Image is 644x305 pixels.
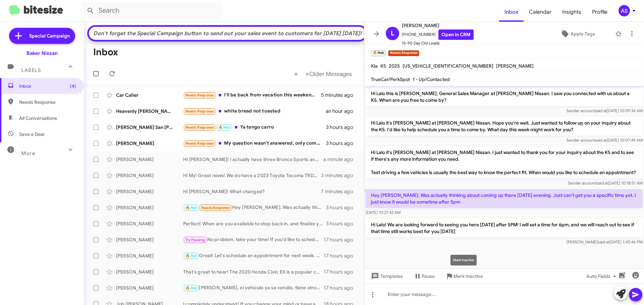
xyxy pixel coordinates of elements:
[290,67,356,81] nav: Page navigation example
[324,252,359,259] div: 17 hours ago
[116,124,183,131] div: [PERSON_NAME] San [PERSON_NAME]
[185,238,205,242] span: Try Pausing
[309,70,352,78] span: Older Messages
[294,70,298,78] span: «
[402,63,493,69] span: [US_VEHICLE_IDENTIFICATION_NUMBER]
[321,92,359,98] div: 5 minutes ago
[116,285,183,291] div: [PERSON_NAME]
[370,270,403,282] span: Templates
[183,91,321,99] div: I'll be back from vacation this weekend but my final offer is $37K and that was rejected.
[595,138,607,143] span: said at
[326,204,359,211] div: 3 hours ago
[595,108,607,113] span: said at
[306,70,309,78] span: »
[567,108,643,113] span: Sender account [DATE] 10:09:34 AM
[19,83,76,89] span: Inbox
[116,156,183,163] div: [PERSON_NAME]
[183,124,326,131] div: Ya tengo carro
[70,83,76,89] span: (4)
[326,220,359,227] div: 3 hours ago
[185,93,214,97] span: Needs Response
[323,156,359,163] div: a minute ago
[290,67,302,81] button: Previous
[619,5,630,16] div: AS
[366,189,643,208] p: Hey [PERSON_NAME]. Was actually thinking about coming up there [DATE] evening. Just can't get you...
[116,252,183,259] div: [PERSON_NAME]
[19,131,44,138] span: Save a Deal
[183,284,324,292] div: [PERSON_NAME], el vehiculo ya se vendio, tiene otro carro que le interese?
[402,40,474,47] span: 15-90 Day Old Leads
[21,67,41,73] span: Labels
[586,270,619,282] span: Auto Fields
[568,180,643,185] span: Sender account [DATE] 10:18:51 AM
[183,220,326,227] div: Perfect! When are you available to stop back in, and finalize your trade in?
[326,108,359,115] div: an hour ago
[567,138,643,143] span: Sender account [DATE] 10:07:49 AM
[453,270,483,282] span: Mark Inactive
[440,270,488,282] button: Mark Inactive
[587,2,613,22] a: Profile
[116,204,183,211] div: [PERSON_NAME]
[499,2,524,22] a: Inbox
[596,180,608,185] span: said at
[366,146,643,178] p: Hi Lalo it's [PERSON_NAME] at [PERSON_NAME] Nissan. I just wanted to thank you for your inquiry a...
[326,140,359,147] div: 3 hours ago
[326,124,359,131] div: 3 hours ago
[567,239,643,244] span: [PERSON_NAME] [DATE] 1:40:46 PM
[185,206,197,210] span: 🔥 Hot
[29,32,70,39] span: Special Campaign
[364,270,408,282] button: Templates
[366,87,643,106] p: Hi Lalo this is [PERSON_NAME], General Sales Manager at [PERSON_NAME] Nissan. I saw you connected...
[183,188,321,195] div: Hi [PERSON_NAME]! What changed?
[116,269,183,275] div: [PERSON_NAME]
[183,269,324,275] div: That's great to hear! The 2020 Honda Civic EX is a popular choice. Would you like to schedule a t...
[26,50,58,57] div: Baker Nissan
[116,172,183,179] div: [PERSON_NAME]
[524,2,557,22] a: Calendar
[371,50,385,56] small: 🔥 Hot
[183,140,326,147] div: My question wasn't answered, only come in for a test drive.
[116,92,183,98] div: Car Caller
[389,63,400,69] span: 2025
[324,236,359,243] div: 17 hours ago
[9,28,75,44] a: Special Campaign
[92,30,363,37] div: Don't forget the Special Campaign button to send out your sales event to customers for [DATE] [DA...
[438,29,474,40] a: Open in CRM
[613,5,637,16] button: AS
[371,63,378,69] span: Kia
[366,219,643,237] p: Hi Lalo! We are looking forward to seeing you here [DATE] after 5PM! I will set a time for 6pm, a...
[183,156,323,163] div: HI [PERSON_NAME]! I actually have three Bronco Sports available for you to see. When can you stop...
[366,117,643,136] p: Hi Lalo it's [PERSON_NAME] at [PERSON_NAME] Nissan. Hope you're well. Just wanted to follow up on...
[218,125,230,130] span: 🔥 Hot
[21,150,35,156] span: More
[185,109,214,113] span: Needs Response
[321,172,359,179] div: 3 minutes ago
[183,172,321,179] div: Hi My! Great news! We do have a 2023 Toyota Tacoma TRD-Off road!
[93,47,118,58] h1: Inbox
[402,29,474,40] span: [PHONE_NUMBER]
[116,188,183,195] div: [PERSON_NAME]
[116,220,183,227] div: [PERSON_NAME]
[324,269,359,275] div: 17 hours ago
[557,2,587,22] a: Insights
[366,210,400,215] span: [DATE] 10:27:42 AM
[183,204,326,212] div: Hey [PERSON_NAME]. Was actually thinking about coming up there [DATE] evening. Just can't get you...
[571,28,595,40] span: Apply Tags
[183,252,324,260] div: Great! Let's schedule an appointment for next week. What day works best for you?
[185,254,197,258] span: 🔥 Hot
[391,28,394,39] span: L
[201,206,230,210] span: Needs Response
[116,236,183,243] div: [PERSON_NAME]
[450,255,477,265] div: Mark Inactive
[81,3,222,19] input: Search
[19,115,57,122] span: All Conversations
[185,141,214,146] span: Needs Response
[116,108,183,115] div: Heavenly [PERSON_NAME]
[413,76,450,82] span: 1 - Up/Contacted
[388,50,419,56] small: Needs Response
[324,285,359,291] div: 17 hours ago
